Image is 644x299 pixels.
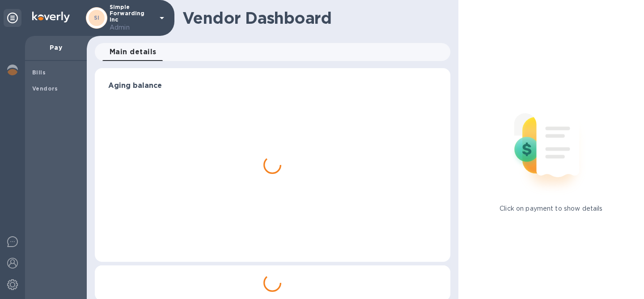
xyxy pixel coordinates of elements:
[500,204,602,213] p: Click on payment to show details
[32,85,58,92] b: Vendors
[32,69,46,76] b: Bills
[110,23,154,32] p: Admin
[110,46,157,58] span: Main details
[32,43,80,52] p: Pay
[182,9,444,27] h1: Vendor Dashboard
[32,12,70,22] img: Logo
[4,9,21,27] div: Unpin categories
[94,14,100,21] b: SI
[108,82,437,90] h3: Aging balance
[110,4,154,32] p: Simple Forwarding Inc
